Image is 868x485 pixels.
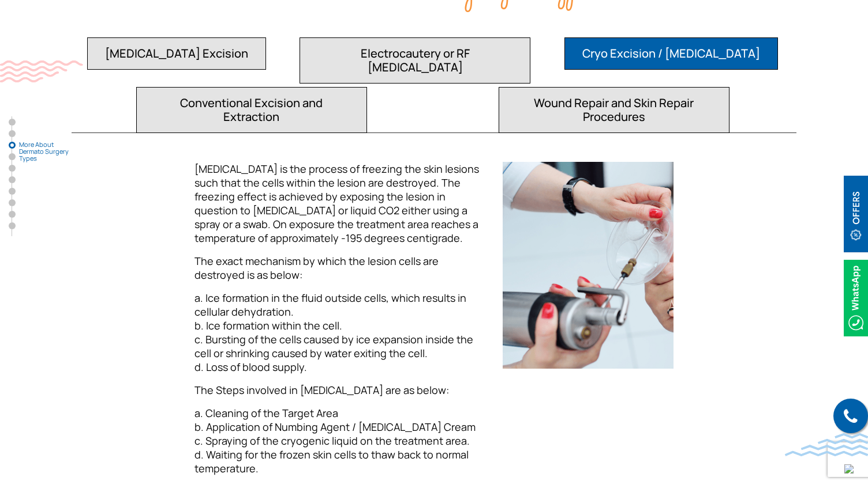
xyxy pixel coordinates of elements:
button: [MEDICAL_DATA] Excision [87,37,266,70]
span: [MEDICAL_DATA] is the process of freezing the skin lesions such that the cells within the lesion ... [194,162,479,245]
button: Cryo Excision / [MEDICAL_DATA] [564,37,778,70]
a: Whatsappicon [844,291,868,304]
p: The Steps involved in [MEDICAL_DATA] are as below: [194,383,488,397]
img: up-blue-arrow.svg [844,464,854,473]
button: Conventional Excision and Extraction [136,87,367,133]
button: Wound Repair and Skin Repair Procedures [499,87,729,133]
p: a. Ice formation in the fluid outside cells, which results in cellular dehydration. b. Ice format... [194,291,488,374]
img: Whatsappicon [844,260,868,336]
p: The exact mechanism by which the lesion cells are destroyed is as below: [194,254,488,282]
img: offerBt [844,176,868,252]
img: bluewave [785,433,868,456]
p: a. Cleaning of the Target Area b. Application of Numbing Agent / [MEDICAL_DATA] Cream c. Spraying... [194,406,488,475]
button: Electrocautery or RF [MEDICAL_DATA] [300,37,530,84]
a: More About Dermato Surgery Types [9,142,16,149]
span: More About Dermato Surgery Types [19,141,77,162]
